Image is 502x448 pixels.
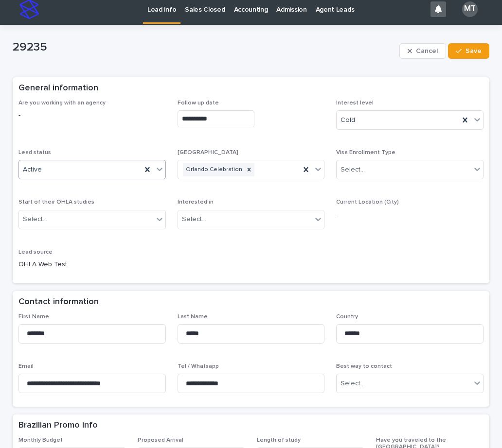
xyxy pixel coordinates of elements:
[18,259,166,270] p: OHLA Web Test
[18,150,51,155] span: Lead status
[336,150,395,155] span: Visa Enrollment Type
[466,48,482,54] span: Save
[336,210,484,220] p: -
[462,1,478,17] div: MT
[448,43,489,59] button: Save
[257,437,301,443] span: Length of study
[18,297,99,308] h2: Contact information
[18,363,34,369] span: Email
[178,150,238,155] span: [GEOGRAPHIC_DATA]
[341,115,355,125] span: Cold
[18,199,94,205] span: Start of their OHLA studies
[18,437,63,443] span: Monthly Budget
[341,165,365,175] div: Select...
[336,199,399,205] span: Current Location (City)
[178,314,208,320] span: Last Name
[18,420,98,431] h2: Brazilian Promo info
[23,214,47,224] div: Select...
[178,199,214,205] span: Interested in
[18,314,49,320] span: First Name
[13,40,395,54] p: 29235
[183,163,244,176] div: Orlando Celebration
[336,100,374,106] span: Interest level
[18,83,98,94] h2: General information
[182,214,206,224] div: Select...
[138,437,183,443] span: Proposed Arrival
[399,43,446,59] button: Cancel
[18,100,106,106] span: Are you working with an agency
[336,363,392,369] span: Best way to contact
[18,249,53,255] span: Lead source
[178,363,219,369] span: Tel / Whatsapp
[178,100,219,106] span: Follow up date
[341,379,365,389] div: Select...
[18,110,166,121] p: -
[336,314,358,320] span: Country
[23,165,42,175] span: Active
[416,48,438,54] span: Cancel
